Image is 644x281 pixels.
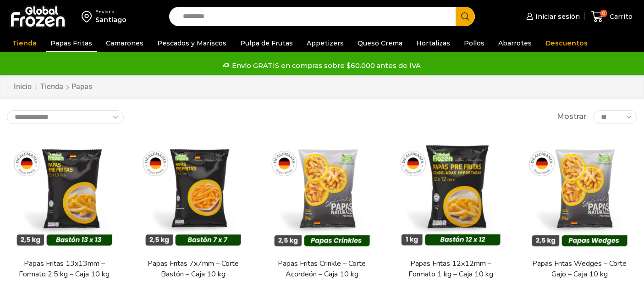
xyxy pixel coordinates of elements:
[153,34,231,52] a: Pescados y Mariscos
[101,34,148,52] a: Camarones
[72,82,92,91] h1: Papas
[600,10,607,17] span: 0
[40,82,64,92] a: Tienda
[95,9,127,15] div: Enviar a
[589,6,635,28] a: 0 Carrito
[13,259,116,280] a: Papas Fritas 13x13mm – Formato 2,5 kg – Caja 10 kg
[459,34,489,52] a: Pollos
[302,34,348,52] a: Appetizers
[13,82,92,92] nav: Breadcrumb
[557,112,586,122] span: Mostrar
[528,259,632,280] a: Papas Fritas Wedges – Corte Gajo – Caja 10 kg
[524,7,580,26] a: Iniciar sesión
[533,12,580,21] span: Iniciar sesión
[541,34,592,52] a: Descuentos
[8,34,41,52] a: Tienda
[7,110,124,124] select: Pedido de la tienda
[494,34,536,52] a: Abarrotes
[607,12,633,21] span: Carrito
[412,34,455,52] a: Hortalizas
[142,259,245,280] a: Papas Fritas 7x7mm – Corte Bastón – Caja 10 kg
[399,259,503,280] a: Papas Fritas 12x12mm – Formato 1 kg – Caja 10 kg
[270,259,374,280] a: Papas Fritas Crinkle – Corte Acordeón – Caja 10 kg
[456,7,475,26] button: Search button
[95,15,127,24] div: Santiago
[46,34,97,52] a: Papas Fritas
[236,34,297,52] a: Pulpa de Frutas
[82,9,95,24] img: address-field-icon.svg
[353,34,407,52] a: Queso Crema
[13,82,32,92] a: Inicio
